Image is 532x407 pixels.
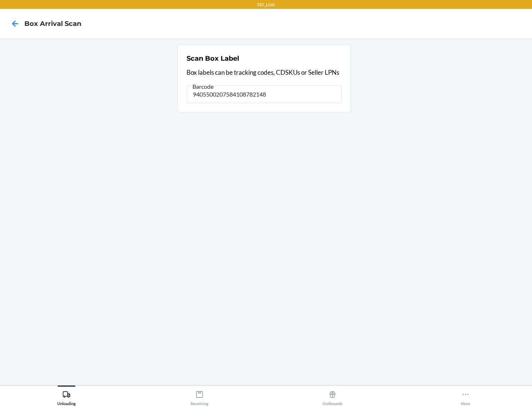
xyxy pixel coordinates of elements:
[191,83,215,90] span: Barcode
[257,1,275,8] p: TST_LOG
[57,387,76,406] div: Unloading
[191,387,208,406] div: Receiving
[399,386,532,406] button: More
[187,85,342,103] input: Barcode
[461,387,470,406] div: More
[133,386,266,406] button: Receiving
[187,68,342,77] p: Box labels can be tracking codes, CDSKUs or Seller LPNs
[266,386,399,406] button: Outbounds
[323,387,342,406] div: Outbounds
[24,19,81,28] h4: Box Arrival Scan
[187,54,239,63] h2: Scan Box Label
